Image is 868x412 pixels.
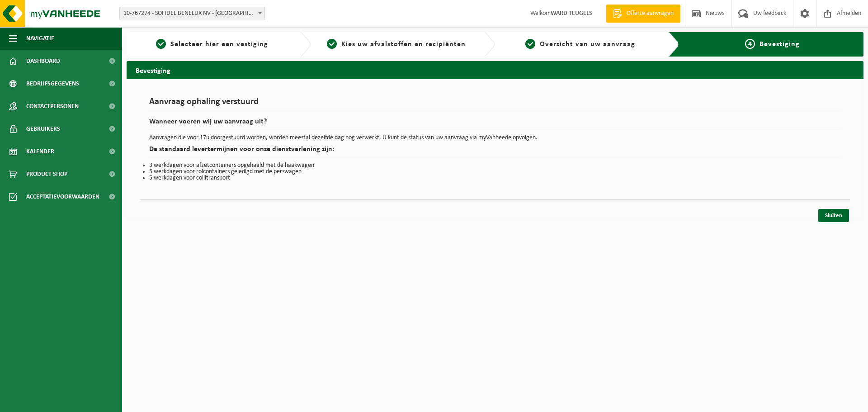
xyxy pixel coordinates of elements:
[759,41,800,48] span: Bevestiging
[149,169,841,175] li: 5 werkdagen voor rolcontainers geledigd met de perswagen
[818,209,849,222] a: Sluiten
[120,7,264,20] span: 10-767274 - SOFIDEL BENELUX NV - DUFFEL
[26,185,99,208] span: Acceptatievoorwaarden
[149,118,841,130] h2: Wanneer voeren wij uw aanvraag uit?
[26,72,79,95] span: Bedrijfsgegevens
[525,39,535,49] span: 3
[149,135,841,141] p: Aanvragen die voor 17u doorgestuurd worden, worden meestal dezelfde dag nog verwerkt. U kunt de s...
[26,118,60,140] span: Gebruikers
[149,97,841,111] h1: Aanvraag ophaling verstuurd
[170,41,268,48] span: Selecteer hier een vestiging
[26,50,60,72] span: Dashboard
[127,61,863,79] h2: Bevestiging
[540,41,635,48] span: Overzicht van uw aanvraag
[327,39,337,49] span: 2
[26,163,67,185] span: Product Shop
[26,27,54,50] span: Navigatie
[149,162,841,169] li: 3 werkdagen voor afzetcontainers opgehaald met de haakwagen
[551,10,592,17] strong: WARD TEUGELS
[119,7,265,20] span: 10-767274 - SOFIDEL BENELUX NV - DUFFEL
[745,39,755,49] span: 4
[26,95,79,118] span: Contactpersonen
[149,175,841,181] li: 5 werkdagen voor collitransport
[624,9,676,18] span: Offerte aanvragen
[156,39,166,49] span: 1
[500,39,661,50] a: 3Overzicht van uw aanvraag
[131,39,293,50] a: 1Selecteer hier een vestiging
[149,146,841,158] h2: De standaard levertermijnen voor onze dienstverlening zijn:
[26,140,54,163] span: Kalender
[341,41,466,48] span: Kies uw afvalstoffen en recipiënten
[606,5,680,23] a: Offerte aanvragen
[316,39,477,50] a: 2Kies uw afvalstoffen en recipiënten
